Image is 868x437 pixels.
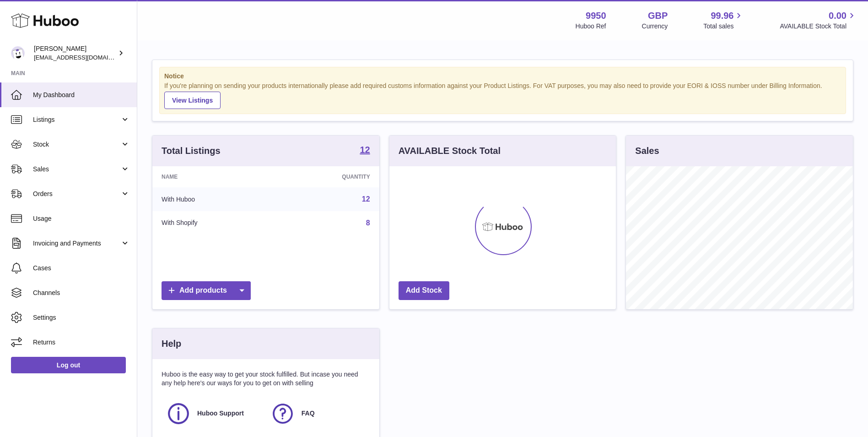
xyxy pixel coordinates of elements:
div: [PERSON_NAME] [34,44,116,62]
strong: GBP [648,10,668,22]
span: Huboo Support [197,409,244,418]
a: 0.00 AVAILABLE Stock Total [780,10,857,31]
span: Total sales [703,22,744,31]
span: Returns [33,338,130,347]
span: My Dashboard [33,91,130,99]
td: With Shopify [152,211,275,235]
img: info@loveliposomal.co.uk [11,46,25,60]
h3: Sales [635,145,659,157]
span: Listings [33,115,120,124]
div: Huboo Ref [576,22,606,31]
span: Orders [33,190,120,198]
p: Huboo is the easy way to get your stock fulfilled. But incase you need any help here's our ways f... [162,370,370,388]
span: [EMAIL_ADDRESS][DOMAIN_NAME] [34,54,135,61]
a: Add Stock [399,281,449,300]
a: 99.96 Total sales [703,10,744,31]
a: 12 [362,195,370,203]
span: Cases [33,264,130,273]
td: With Huboo [152,187,275,211]
strong: 12 [360,145,370,154]
a: Add products [162,281,251,300]
span: 0.00 [829,10,846,22]
a: 8 [366,219,370,227]
span: Channels [33,289,130,297]
th: Quantity [275,166,379,187]
th: Name [152,166,275,187]
h3: Total Listings [162,145,221,157]
span: Invoicing and Payments [33,239,120,248]
a: FAQ [270,401,366,426]
a: 12 [360,145,370,156]
h3: Help [162,338,181,350]
span: Stock [33,140,120,149]
div: If you're planning on sending your products internationally please add required customs informati... [164,82,841,109]
span: AVAILABLE Stock Total [780,22,857,31]
span: Settings [33,313,130,322]
span: Sales [33,165,120,174]
span: 99.96 [711,10,733,22]
div: Currency [642,22,668,31]
span: FAQ [302,409,315,418]
a: View Listings [164,92,221,109]
span: Usage [33,214,130,223]
h3: AVAILABLE Stock Total [399,145,501,157]
strong: 9950 [586,10,606,22]
strong: Notice [164,72,841,81]
a: Huboo Support [166,401,261,426]
a: Log out [11,357,126,373]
